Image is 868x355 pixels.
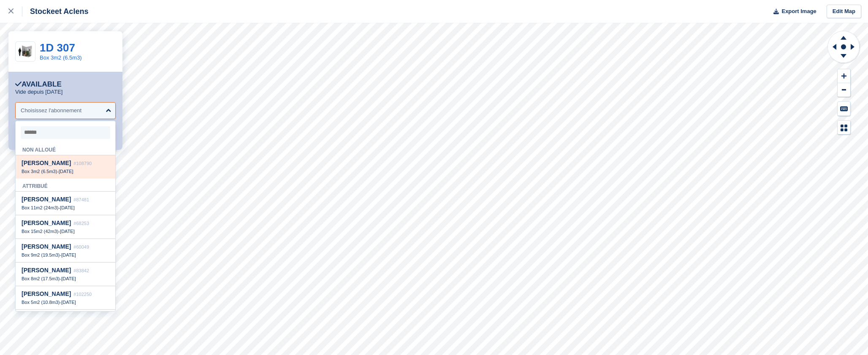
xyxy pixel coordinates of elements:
span: Box 3m2 (6.5m3) [22,169,57,174]
span: [PERSON_NAME] [22,160,71,166]
div: Non alloué [16,142,115,155]
p: Vide depuis [DATE] [15,89,62,95]
button: Zoom In [838,69,850,83]
span: Box 5m2 (10.8m3) [22,300,60,305]
div: - [22,252,109,258]
span: Export Image [781,7,816,16]
span: [PERSON_NAME] [22,196,71,203]
button: Zoom Out [838,83,850,97]
span: #87481 [73,197,89,202]
img: 30-sqft-unit%202023-11-07%2015_54_42.jpg [16,44,35,59]
span: #68253 [73,221,89,226]
span: #102250 [73,292,92,297]
a: Edit Map [827,5,861,19]
span: Box 8m2 (17.5m3) [22,276,60,281]
span: Box 9m2 (19.5m3) [22,252,60,257]
div: - [22,276,109,282]
div: Available [15,80,62,89]
button: Keyboard Shortcuts [838,102,850,116]
span: Box 11m2 (24m3) [22,205,58,210]
div: - [22,168,109,174]
button: Map Legend [838,121,850,135]
span: #60049 [73,244,89,249]
span: [DATE] [61,276,76,281]
span: #83842 [73,268,89,273]
span: Box 15m2 (42m3) [22,229,58,234]
span: [DATE] [61,300,76,305]
span: [PERSON_NAME] [22,243,71,250]
span: [PERSON_NAME] [22,220,71,226]
div: - [22,205,109,211]
div: Attribué [16,179,115,192]
div: Choisissez l'abonnement [21,106,81,115]
a: 1D 307 [40,41,75,54]
a: Box 3m2 (6.5m3) [40,54,82,61]
div: - [22,299,109,305]
span: [PERSON_NAME] [22,267,71,274]
span: #108790 [73,161,92,166]
span: [DATE] [61,252,76,257]
span: [DATE] [60,205,75,210]
div: - [22,228,109,234]
span: [DATE] [59,169,73,174]
span: [DATE] [60,229,75,234]
span: [PERSON_NAME] [22,290,71,297]
div: Stockeet Aclens [22,6,88,16]
button: Export Image [768,5,816,19]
